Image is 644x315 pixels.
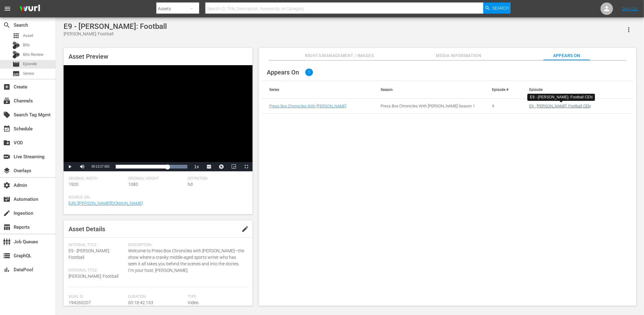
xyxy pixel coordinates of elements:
span: Asset [12,32,20,39]
span: Series [12,70,20,77]
span: 194260207 [69,300,91,305]
span: Job Queues [3,238,11,245]
span: Live Streaming [3,153,11,160]
span: edit [241,225,249,233]
td: 9 [485,99,522,114]
span: Internal Title: [69,243,125,248]
span: Asset Preview [69,53,108,60]
span: Episode [12,61,20,68]
span: 1920 [69,182,78,187]
a: E9 - [PERSON_NAME]: Football CEN [529,104,591,108]
span: 1 [305,69,313,76]
div: Progress Bar [116,165,187,169]
button: Captions [203,162,215,171]
span: Automation [3,196,11,203]
div: [PERSON_NAME]: Football [64,31,167,37]
span: Episode [23,61,37,67]
a: Sign Out [622,6,638,11]
span: Definition [188,176,244,181]
th: Episode # [485,81,522,98]
span: Type [188,295,244,299]
button: Picture-in-Picture [228,162,240,171]
span: Create [3,83,11,91]
button: Search [483,2,511,14]
div: E9 - [PERSON_NAME]: Football CEN [530,95,593,100]
span: hd [188,182,193,187]
span: Description: [128,243,244,248]
span: menu [4,5,11,12]
span: Source Url [69,195,244,200]
th: Series [262,81,373,98]
span: Search [3,21,11,29]
span: VOD [3,139,11,146]
span: GraphQL [3,252,11,259]
span: Channels [3,97,11,105]
span: Bits [23,42,30,48]
span: Asset [23,33,33,39]
span: 00:18:42.153 [128,300,153,305]
span: Schedule [3,125,11,133]
button: edit [238,222,253,236]
span: Series [23,70,34,77]
th: Episode [522,81,633,98]
div: E9 - [PERSON_NAME]: Football [64,22,167,31]
span: Appears On [267,69,299,76]
a: [URL][PERSON_NAME][DOMAIN_NAME] [69,201,143,206]
button: Playback Rate [190,162,203,171]
img: ans4CAIJ8jUAAAAAAAAAAAAAAAAAAAAAAAAgQb4GAAAAAAAAAAAAAAAAAAAAAAAAJMjXAAAAAAAAAAAAAAAAAAAAAAAAgAT5G... [15,2,45,16]
div: Bits Review [12,51,20,58]
span: Welcome to Press Box Chronicles with [PERSON_NAME]—the show where a cranky middle-aged sports wri... [128,248,244,274]
span: Duration [128,295,185,299]
span: [PERSON_NAME]: Football [69,274,119,279]
span: Original Width [69,176,125,181]
span: Reports [3,223,11,231]
a: Press Box Chronicles With [PERSON_NAME] [269,104,346,108]
th: Season [373,81,485,98]
span: Video [188,300,199,305]
span: External Title: [69,268,125,273]
button: Play [64,162,76,171]
span: Appears On [543,52,590,60]
span: Admin [3,182,11,189]
span: E9 - [PERSON_NAME]: Football [69,248,110,260]
span: local_offer [3,111,11,119]
span: DataPool [3,266,11,273]
div: Bits [12,42,20,49]
span: 1080 [128,182,138,187]
span: 00:13:27.662 [92,165,110,168]
span: Overlays [3,167,11,174]
button: Fullscreen [240,162,253,171]
span: Rights Management / Images [305,52,374,60]
span: Search [492,2,509,14]
button: Mute [76,162,88,171]
span: Wurl Id [69,295,125,299]
td: Press Box Chronicles With [PERSON_NAME] Season 1 [373,99,485,114]
span: Bits Review [23,52,43,58]
span: Asset Details [69,225,105,233]
span: Media Information [436,52,482,60]
div: Video Player [64,65,253,171]
span: Ingestion [3,209,11,217]
span: Original Height [128,176,185,181]
button: Jump To Time [215,162,228,171]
